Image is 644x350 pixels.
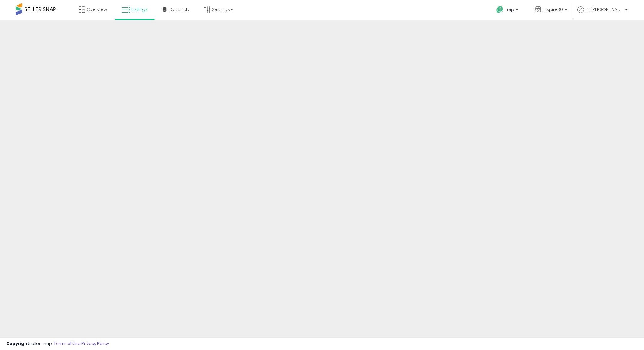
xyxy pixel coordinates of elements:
[131,6,148,13] span: Listings
[505,7,514,13] span: Help
[86,6,107,13] span: Overview
[496,6,504,14] i: Get Help
[169,6,189,13] span: DataHub
[491,1,525,20] a: Help
[586,6,623,13] span: Hi [PERSON_NAME]
[543,6,563,13] span: Inspire30
[577,6,628,20] a: Hi [PERSON_NAME]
